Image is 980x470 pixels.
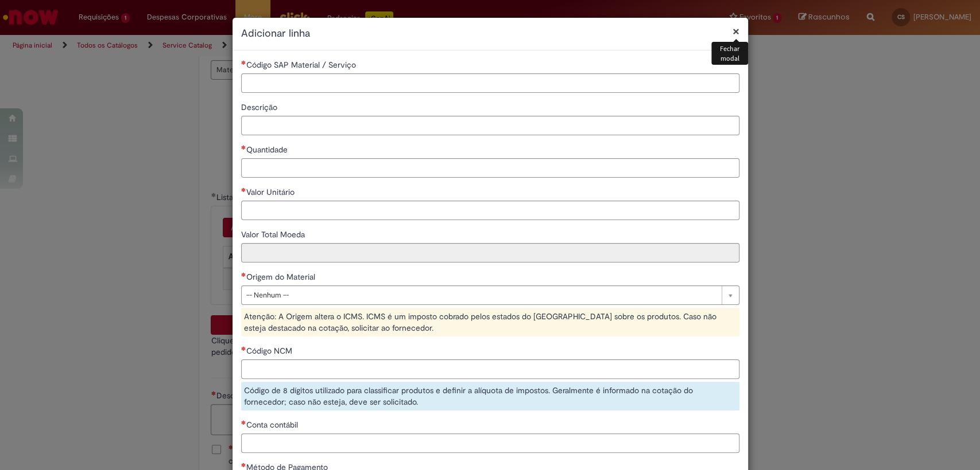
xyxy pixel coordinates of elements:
[711,42,747,65] div: Fechar modal
[241,359,739,379] input: Código NCM
[241,382,739,410] div: Código de 8 dígitos utilizado para classificar produtos e definir a alíquota de impostos. Geralme...
[733,25,739,37] button: Fechar modal
[241,420,246,425] span: Necessários
[241,433,739,453] input: Conta contábil
[246,420,300,430] span: Conta contábil
[246,272,317,282] span: Origem do Material
[241,243,739,263] input: Valor Total Moeda
[241,201,739,220] input: Valor Unitário
[241,463,246,467] span: Necessários
[246,187,297,197] span: Valor Unitário
[241,102,280,112] span: Descrição
[241,308,739,336] div: Atenção: A Origem altera o ICMS. ICMS é um imposto cobrado pelos estados do [GEOGRAPHIC_DATA] sob...
[241,346,246,351] span: Necessários
[241,158,739,178] input: Quantidade
[241,272,246,277] span: Necessários
[241,116,739,135] input: Descrição
[241,145,246,150] span: Necessários
[246,346,295,356] span: Código NCM
[241,26,739,41] h2: Adicionar linha
[241,229,307,240] span: Somente leitura - Valor Total Moeda
[241,73,739,93] input: Código SAP Material / Serviço
[241,60,246,65] span: Necessários
[246,144,290,155] span: Quantidade
[246,60,358,70] span: Código SAP Material / Serviço
[241,187,246,192] span: Necessários
[246,286,716,304] span: -- Nenhum --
